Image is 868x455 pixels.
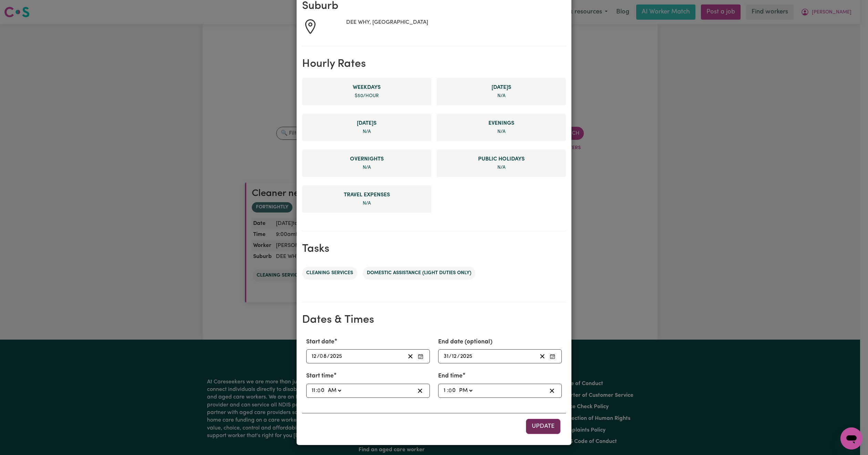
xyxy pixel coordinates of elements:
h2: Tasks [302,242,566,256]
span: 0 [448,388,452,393]
input: -- [449,386,456,395]
label: Start time [306,372,334,381]
span: Saturday rate [442,83,560,92]
span: Public Holiday rate [442,155,560,163]
input: -- [311,352,317,361]
span: Update [532,423,555,429]
span: not specified [363,201,371,206]
span: not specified [363,165,371,170]
span: : [316,387,317,394]
label: End date (optional) [438,338,493,347]
span: not specified [363,130,371,134]
input: ---- [460,352,473,361]
input: -- [311,386,316,395]
span: not specified [497,165,506,170]
span: not specified [497,130,506,134]
input: -- [452,352,457,361]
span: / [457,353,460,360]
span: Evening rate [442,119,560,127]
span: DEE WHY, [GEOGRAPHIC_DATA] [346,20,428,25]
label: Start date [306,338,334,347]
button: Update [526,419,560,434]
button: Enter Start date [416,352,425,361]
span: not specified [497,94,506,98]
input: -- [320,352,327,361]
li: Domestic assistance (light duties only) [363,267,475,280]
input: -- [443,386,447,395]
span: Travel Expense rate [308,191,426,199]
span: / [317,353,320,360]
span: / [327,353,330,360]
span: $ 50 /hour [355,94,379,98]
input: ---- [330,352,343,361]
span: 0 [317,388,321,393]
button: Clear End date (optional) [537,352,548,361]
span: 0 [320,354,323,359]
span: : [447,387,448,394]
li: Cleaning services [302,267,357,280]
input: -- [443,352,449,361]
span: / [449,353,452,360]
span: Weekday rate [308,83,426,92]
h2: Hourly Rates [302,58,566,71]
label: End time [438,372,463,381]
button: Enter End date (optional) [548,352,557,361]
iframe: Button to launch messaging window, conversation in progress [840,427,862,449]
input: -- [318,386,325,395]
h2: Dates & Times [302,313,566,327]
span: Overnight rate [308,155,426,163]
span: Sunday rate [308,119,426,127]
button: Clear Start date [405,352,416,361]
